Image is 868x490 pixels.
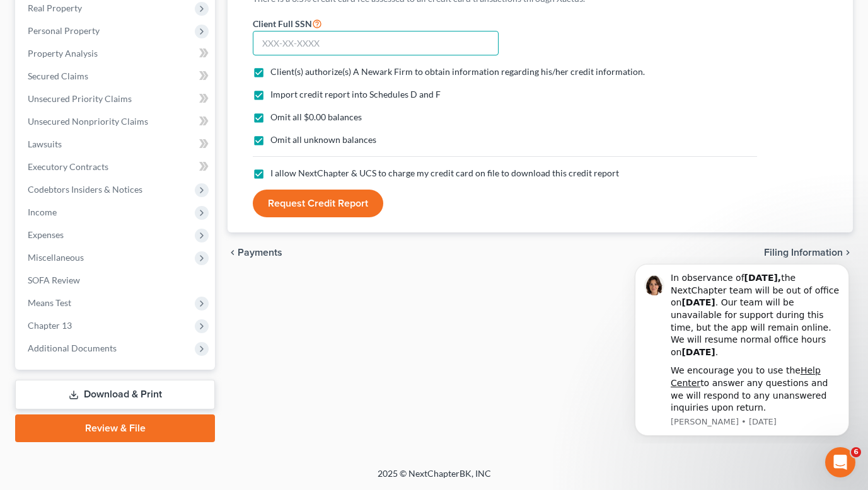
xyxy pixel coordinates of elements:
[851,447,861,457] span: 6
[616,257,868,443] iframe: Intercom notifications message
[270,89,441,100] span: Import credit report into Schedules D and F
[270,168,619,178] span: I allow NextChapter & UCS to charge my credit card on file to download this credit report
[28,48,98,59] span: Property Analysis
[253,18,312,29] span: Client Full SSN
[270,66,645,77] span: Client(s) authorize(s) A Newark Firm to obtain information regarding his/her credit information.
[270,111,362,122] span: Omit all $0.00 balances
[15,414,215,442] a: Review & File
[28,229,64,240] span: Expenses
[28,161,108,172] span: Executory Contracts
[28,275,80,285] span: SOFA Review
[75,467,794,490] div: 2025 © NextChapterBK, INC
[228,248,282,258] button: chevron_left Payments
[764,248,853,258] button: Filing Information chevron_right
[28,116,148,127] span: Unsecured Nonpriority Claims
[764,248,843,258] span: Filing Information
[28,297,71,308] span: Means Test
[28,343,117,353] span: Additional Documents
[28,184,142,195] span: Codebtors Insiders & Notices
[18,156,215,178] a: Executory Contracts
[18,88,215,110] a: Unsecured Priority Claims
[28,3,82,13] span: Real Property
[28,93,132,104] span: Unsecured Priority Claims
[28,320,72,331] span: Chapter 13
[270,134,376,145] span: Omit all unknown balances
[238,248,282,258] span: Payments
[15,380,215,409] a: Download & Print
[843,248,853,258] i: chevron_right
[18,65,215,88] a: Secured Claims
[18,133,215,156] a: Lawsuits
[18,269,215,292] a: SOFA Review
[825,447,855,477] iframe: Intercom live chat
[28,139,62,149] span: Lawsuits
[28,71,88,81] span: Secured Claims
[28,25,100,36] span: Personal Property
[18,42,215,65] a: Property Analysis
[18,110,215,133] a: Unsecured Nonpriority Claims
[28,252,84,263] span: Miscellaneous
[253,31,499,56] input: XXX-XX-XXXX
[228,248,238,258] i: chevron_left
[28,207,57,217] span: Income
[253,190,383,217] button: Request Credit Report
